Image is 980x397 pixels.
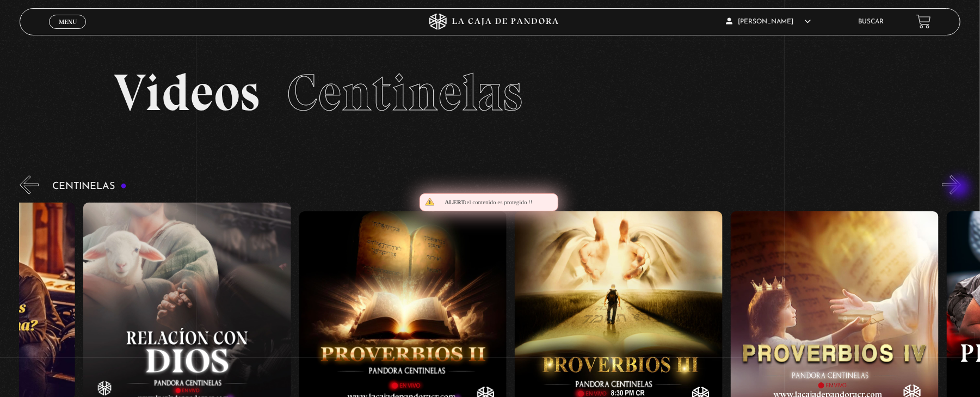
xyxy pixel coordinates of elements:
button: Next [942,175,961,194]
span: Cerrar [55,27,81,35]
h2: Videos [114,67,866,119]
a: View your shopping cart [916,14,931,29]
span: Centinelas [287,62,522,124]
div: el contenido es protegido !! [420,193,558,211]
h3: Centinelas [52,181,127,192]
button: Previous [20,175,39,194]
span: Menu [59,19,77,25]
span: [PERSON_NAME] [726,19,811,25]
span: Alert: [445,199,466,205]
a: Buscar [858,19,884,25]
